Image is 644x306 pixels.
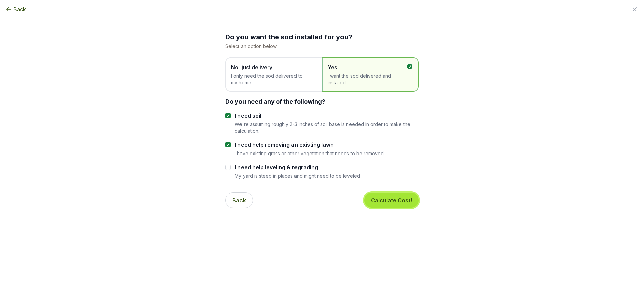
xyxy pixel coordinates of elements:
[364,193,419,208] button: Calculate Cost!
[225,32,419,42] h2: Do you want the sod installed for you?
[328,63,406,71] span: Yes
[231,63,310,71] span: No, just delivery
[225,97,419,106] div: Do you need any of the following?
[328,73,406,86] span: I want the sod delivered and installed
[235,163,360,171] label: I need help leveling & regrading
[5,5,26,13] button: Back
[235,150,384,157] p: I have existing grass or other vegetation that needs to be removed
[235,173,360,179] p: My yard is steep in places and might need to be leveled
[235,141,384,149] label: I need help removing an existing lawn
[225,192,253,208] button: Back
[225,43,419,49] p: Select an option below
[235,112,419,120] label: I need soil
[231,73,310,86] span: I only need the sod delivered to my home
[235,121,419,134] p: We're assuming roughly 2-3 inches of soil base is needed in order to make the calculation.
[13,5,26,13] span: Back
